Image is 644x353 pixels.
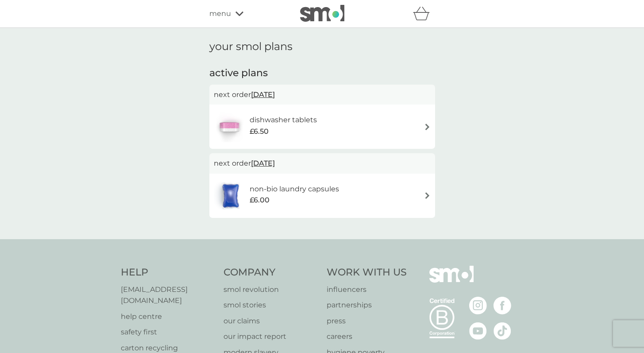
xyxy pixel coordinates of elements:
[327,299,407,311] a: partnerships
[209,8,231,19] span: menu
[224,266,318,279] h4: Company
[327,284,407,295] a: influencers
[424,124,431,130] img: arrow right
[424,192,431,199] img: arrow right
[121,284,215,306] a: [EMAIL_ADDRESS][DOMAIN_NAME]
[327,331,407,342] a: careers
[214,89,431,101] p: next order
[413,5,435,23] div: basket
[214,180,247,211] img: non-bio laundry capsules
[327,266,407,279] h4: Work With Us
[327,315,407,327] a: press
[494,322,511,340] img: visit the smol Tiktok page
[251,155,275,172] span: [DATE]
[224,284,318,295] a: smol revolution
[121,311,215,322] a: help centre
[469,297,487,314] img: visit the smol Instagram page
[250,126,269,137] span: £6.50
[224,299,318,311] a: smol stories
[214,158,431,169] p: next order
[494,297,511,314] img: visit the smol Facebook page
[429,266,474,296] img: smol
[209,40,435,53] h1: your smol plans
[224,331,318,342] a: our impact report
[121,326,215,338] a: safety first
[250,183,339,195] h6: non-bio laundry capsules
[214,111,245,142] img: dishwasher tablets
[469,322,487,340] img: visit the smol Youtube page
[250,114,317,126] h6: dishwasher tablets
[250,194,270,206] span: £6.00
[121,266,215,279] h4: Help
[224,315,318,327] a: our claims
[300,5,344,22] img: smol
[209,66,435,80] h2: active plans
[251,86,275,103] span: [DATE]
